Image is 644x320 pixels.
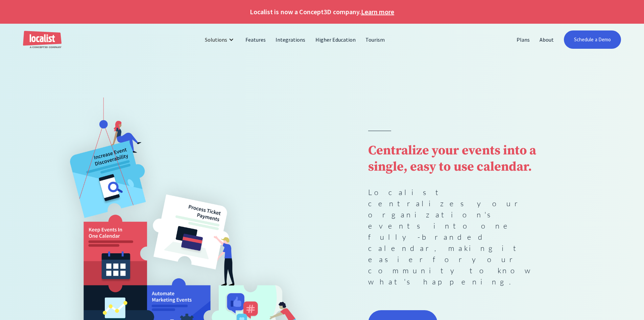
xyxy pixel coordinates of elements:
div: Solutions [205,36,227,44]
a: About [535,31,559,48]
strong: Centralize your events into a single, easy to use calendar. [368,143,536,175]
a: Higher Education [311,31,361,48]
a: Features [241,31,271,48]
p: Localist centralizes your organization's events into one fully-branded calendar, making it easier... [368,187,552,287]
a: Plans [512,31,535,48]
a: Tourism [361,31,390,48]
a: Integrations [271,31,310,48]
div: Solutions [200,31,241,48]
a: Schedule a Demo [564,30,621,49]
a: Learn more [361,7,394,17]
a: home [23,31,62,49]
